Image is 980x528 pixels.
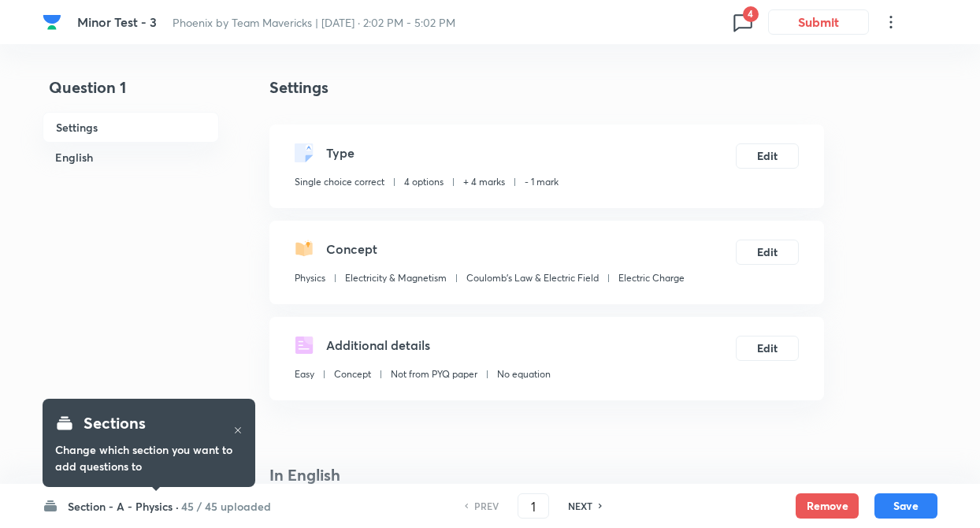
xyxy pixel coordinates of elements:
h6: Section - A - Physics · [68,498,179,515]
button: Edit [736,336,799,361]
h6: Settings [43,112,219,143]
h6: English [43,143,219,172]
button: Remove [796,493,859,519]
h6: PREV [474,499,499,513]
h4: In English [269,463,824,487]
img: questionDetails.svg [295,336,314,355]
h5: Type [326,143,355,162]
p: Physics [295,271,325,285]
h4: Settings [269,76,824,99]
button: Edit [736,240,799,265]
p: Concept [334,367,371,381]
p: No equation [497,367,551,381]
p: Not from PYQ paper [391,367,477,381]
h6: 45 / 45 uploaded [181,498,271,515]
h6: Change which section you want to add questions to [55,441,243,474]
h4: Sections [84,411,146,435]
p: 4 options [404,175,444,189]
h6: NEXT [568,499,592,513]
button: Save [874,493,937,519]
span: Minor Test - 3 [77,13,157,30]
span: 4 [743,6,759,22]
p: Electric Charge [618,271,685,285]
p: Single choice correct [295,175,384,189]
a: Company Logo [43,13,65,32]
img: questionConcept.svg [295,240,314,258]
img: Company Logo [43,13,61,32]
p: + 4 marks [463,175,505,189]
p: Easy [295,367,314,381]
button: Submit [768,9,869,35]
img: questionType.svg [295,143,314,162]
h4: Question 1 [43,76,219,112]
p: Coulomb's Law & Electric Field [466,271,599,285]
h5: Concept [326,240,377,258]
h5: Additional details [326,336,430,355]
button: Edit [736,143,799,169]
p: Electricity & Magnetism [345,271,447,285]
span: Phoenix by Team Mavericks | [DATE] · 2:02 PM - 5:02 PM [173,15,455,30]
p: - 1 mark [525,175,559,189]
